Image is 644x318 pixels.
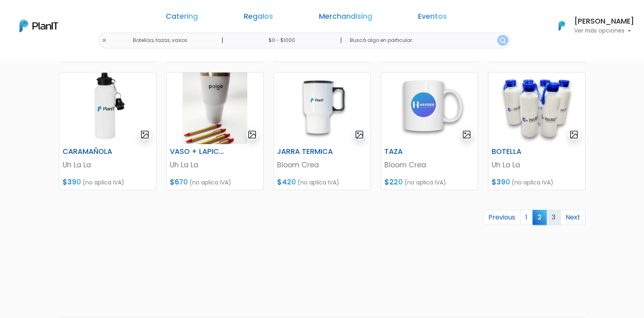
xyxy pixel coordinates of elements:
[20,20,58,32] img: PlanIt Logo
[512,178,553,186] span: (no aplica IVA)
[189,178,231,186] span: (no aplica IVA)
[165,147,232,156] h6: VASO + LAPICERA
[462,130,471,139] img: gallery-light
[355,130,364,139] img: gallery-light
[272,147,339,156] h6: JARRA TERMICA
[404,178,446,186] span: (no aplica IVA)
[170,177,188,187] span: $670
[574,18,634,25] h6: [PERSON_NAME]
[340,35,342,45] p: |
[42,8,117,24] div: ¿Necesitás ayuda?
[553,17,571,35] img: PlanIt Logo
[343,33,510,48] input: Buscá algo en particular..
[492,177,510,187] span: $390
[384,160,475,170] p: Bloom Crea
[58,147,124,156] h6: CARAMAÑOLA
[569,130,579,139] img: gallery-light
[560,210,585,225] a: Next
[277,160,367,170] p: Bloom Crea
[500,37,506,44] img: search_button-432b6d5273f82d61273b3651a40e1bd1b912527efae98b1b7a1b2c0702e16a8d.svg
[548,15,634,36] button: PlanIt Logo [PERSON_NAME] Ver más opciones
[418,13,447,23] a: Eventos
[488,72,585,144] img: thumb_2000___2000-Photoroom__13_.png
[483,210,520,225] a: Previous
[381,72,478,144] img: thumb_Captura_de_pantalla_2025-03-10_150239.png
[532,210,547,225] span: 2
[487,147,553,156] h6: BOTELLA
[520,210,533,225] a: 1
[221,35,223,45] p: |
[319,13,372,23] a: Merchandising
[170,160,260,170] p: Uh La La
[59,72,156,190] a: gallery-light CARAMAÑOLA Uh La La $390 (no aplica IVA)
[546,210,561,225] a: 3
[244,13,273,23] a: Regalos
[381,72,478,190] a: gallery-light TAZA Bloom Crea $220 (no aplica IVA)
[379,147,446,156] h6: TAZA
[274,72,371,144] img: thumb_Captura_de_pantalla_2025-03-10_145050.png
[140,130,150,139] img: gallery-light
[273,72,371,190] a: gallery-light JARRA TERMICA Bloom Crea $420 (no aplica IVA)
[102,38,107,43] img: close-6986928ebcb1d6c9903e3b54e860dbc4d054630f23adef3a32610726dff6a82b.svg
[59,72,156,144] img: thumb_Captura_de_pantalla_2025-03-13_173533.png
[297,178,339,186] span: (no aplica IVA)
[63,177,81,187] span: $390
[277,177,296,187] span: $420
[166,72,264,190] a: gallery-light VASO + LAPICERA Uh La La $670 (no aplica IVA)
[492,160,582,170] p: Uh La La
[488,72,585,190] a: gallery-light BOTELLA Uh La La $390 (no aplica IVA)
[167,72,263,144] img: thumb_Dise%C3%B1o_sin_t%C3%ADtulo_-_2025-01-31T121138.461.png
[574,28,634,34] p: Ver más opciones
[166,13,198,23] a: Catering
[384,177,403,187] span: $220
[63,160,153,170] p: Uh La La
[82,178,124,186] span: (no aplica IVA)
[247,130,257,139] img: gallery-light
